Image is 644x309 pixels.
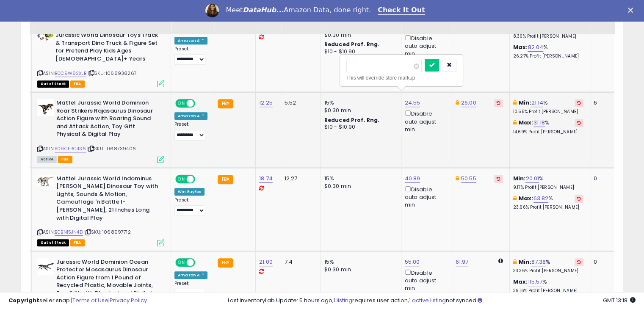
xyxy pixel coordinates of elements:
[324,258,395,266] div: 15%
[194,100,207,107] span: OFF
[378,6,425,15] a: Check It Out
[603,296,636,304] span: 2025-09-15 13:18 GMT
[55,145,86,152] a: B09CFRC4S6
[285,258,314,266] div: 7.4
[594,175,620,182] div: 0
[513,43,528,51] b: Max:
[174,46,207,65] div: Preset:
[218,99,233,108] small: FBA
[174,121,207,141] div: Preset:
[528,43,543,52] a: 82.04
[37,258,54,275] img: 31DNd6uwXKL._SL40_.jpg
[519,119,533,127] b: Max:
[461,174,476,183] a: 50.55
[513,109,583,115] p: 10.55% Profit [PERSON_NAME]
[37,24,164,86] div: ASIN:
[324,107,395,114] div: $0.30 min
[405,185,445,209] div: Disable auto adjust min
[334,296,352,304] a: 1 listing
[513,174,526,182] b: Min:
[324,41,380,48] b: Reduced Prof. Rng.
[594,258,620,266] div: 0
[285,175,314,182] div: 12.27
[110,296,147,304] a: Privacy Policy
[513,195,583,210] div: %
[513,53,583,59] p: 26.27% Profit [PERSON_NAME]
[533,194,549,203] a: 63.82
[405,268,445,292] div: Disable auto adjust min
[324,182,395,190] div: $0.30 min
[55,70,86,77] a: B0C9W82XLB
[405,99,420,107] a: 24.55
[513,44,583,59] div: %
[37,99,54,116] img: 41fY46muwHL._SL40_.jpg
[56,175,159,224] b: Mattel Jurassic World Indominus [PERSON_NAME] Dinosaur Toy with Lights, Sounds & Motion, Camoufla...
[531,99,544,107] a: 21.14
[174,112,207,120] div: Amazon AI *
[519,99,531,107] b: Min:
[324,175,395,182] div: 15%
[259,258,273,266] a: 21.00
[55,24,158,65] b: [PERSON_NAME] Imaginext Jurassic World Dinosaur Toys Track & Transport Dino Truck & Figure Set fo...
[519,194,533,202] b: Max:
[37,80,69,88] span: All listings that are currently out of stock and unavailable for purchase on Amazon
[513,258,583,274] div: %
[218,175,233,184] small: FBA
[194,259,207,266] span: OFF
[8,297,147,305] div: seller snap | |
[405,258,420,266] a: 55.00
[37,99,164,162] div: ASIN:
[533,119,545,127] a: 31.18
[205,4,219,17] img: Profile image for Georgie
[37,156,57,163] span: All listings currently available for purchase on Amazon
[285,4,317,22] div: Fulfillment Cost
[405,33,445,58] div: Disable auto adjust min
[176,175,187,182] span: ON
[70,80,85,88] span: FBA
[513,33,583,39] p: 8.36% Profit [PERSON_NAME]
[324,124,395,131] div: $10 - $10.90
[513,175,583,190] div: %
[409,296,446,304] a: 1 active listing
[8,296,39,304] strong: Copyright
[513,185,583,190] p: 9.17% Profit [PERSON_NAME]
[88,70,137,77] span: | SKU: 1068938267
[174,197,207,216] div: Preset:
[218,258,233,268] small: FBA
[226,6,371,14] div: Meet Amazon Data, done right.
[87,145,136,152] span: | SKU: 1068739406
[37,175,164,246] div: ASIN:
[285,99,314,107] div: 5.52
[456,258,469,266] a: 61.97
[174,37,207,44] div: Amazon AI *
[509,0,590,34] th: The percentage added to the cost of goods (COGS) that forms the calculator for Min & Max prices.
[176,100,187,107] span: ON
[405,174,420,183] a: 40.89
[528,278,542,286] a: 115.57
[194,175,207,182] span: OFF
[55,229,83,236] a: B0BN15JN4D
[525,174,539,183] a: 20.01
[405,109,445,133] div: Disable auto adjust min
[594,4,623,22] div: Fulfillable Quantity
[346,74,456,82] div: This will override store markup
[174,281,207,300] div: Preset:
[513,278,528,286] b: Max:
[259,99,273,107] a: 12.25
[228,297,636,305] div: Last InventoryLab Update: 5 hours ago, requires user action, not synced.
[513,129,583,135] p: 14.69% Profit [PERSON_NAME]
[174,188,205,196] div: Win BuyBox
[37,175,54,186] img: 41WB0BtAkJL._SL40_.jpg
[70,239,85,246] span: FBA
[259,174,273,183] a: 18.74
[594,99,620,107] div: 6
[513,119,583,135] div: %
[513,204,583,210] p: 23.66% Profit [PERSON_NAME]
[324,116,380,124] b: Reduced Prof. Rng.
[461,99,476,107] a: 26.00
[84,229,131,235] span: | SKU: 1068997712
[324,99,395,107] div: 15%
[56,99,159,141] b: Mattel Jurassic World Dominion Roar Strikers Rajasaurus Dinosaur Action Figure with Roaring Sound...
[37,239,69,246] span: All listings that are currently out of stock and unavailable for purchase on Amazon
[513,278,583,294] div: %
